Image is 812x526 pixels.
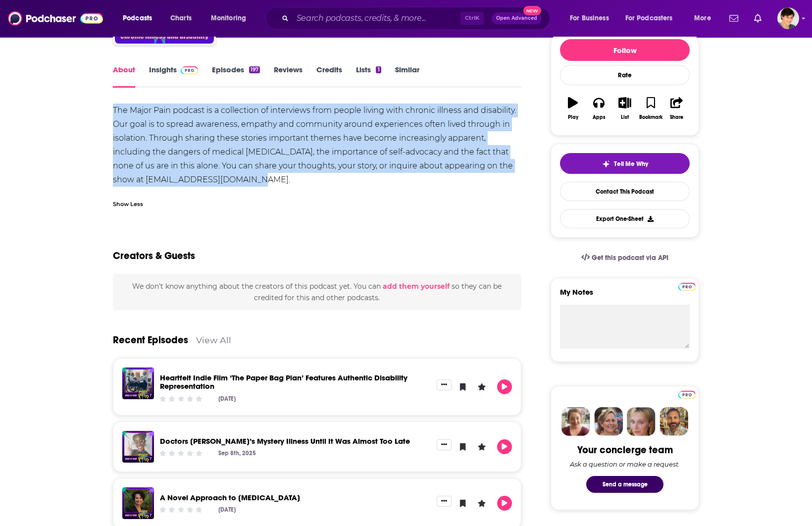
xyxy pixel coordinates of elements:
h2: Creators & Guests [113,250,195,262]
button: Show profile menu [777,7,799,29]
img: tell me why sparkle [602,160,610,168]
a: Doctors Ignored Alia’s Mystery Illness Until It Was Almost Too Late [160,436,410,446]
img: Doctors Ignored Alia’s Mystery Illness Until It Was Almost Too Late [122,431,154,463]
button: Bookmark Episode [456,496,470,511]
span: More [694,11,711,25]
a: Lists1 [356,65,381,88]
span: For Business [570,11,609,25]
img: Heartfelt Indie Film ‘The Paper Bag Plan’ Features Authentic Disability Representation [122,368,154,399]
button: open menu [563,10,621,26]
img: Jon Profile [660,407,688,436]
span: Ctrl K [460,12,484,25]
div: 197 [249,66,260,73]
img: Podchaser Pro [678,283,696,291]
input: Search podcasts, credits, & more... [293,10,460,26]
img: Jules Profile [627,407,656,436]
span: Monitoring [211,11,246,25]
a: Reviews [274,65,303,88]
div: Search podcasts, credits, & more... [275,7,559,30]
span: New [523,6,541,15]
button: Share [664,91,690,126]
span: Podcasts [123,11,152,25]
button: open menu [619,10,687,26]
div: Ask a question or make a request. [570,460,680,468]
span: Charts [170,11,192,25]
button: open menu [204,10,259,26]
button: Follow [560,39,690,61]
div: Apps [593,114,606,120]
div: Play [568,114,578,120]
button: Open AdvancedNew [492,12,542,24]
button: add them yourself [383,282,450,290]
div: Sep 8th, 2025 [218,450,256,457]
button: Play [497,496,512,511]
span: We don't know anything about the creators of this podcast yet . You can so they can be credited f... [132,282,502,302]
div: Community Rating: 0 out of 5 [158,395,203,402]
button: open menu [687,10,723,26]
a: Episodes197 [212,65,260,88]
img: Podchaser Pro [678,391,696,399]
a: Charts [164,10,198,26]
div: 1 [376,66,381,73]
div: List [621,114,629,120]
span: Open Advanced [496,16,537,21]
div: [DATE] [218,395,236,402]
button: Leave a Rating [474,439,489,454]
a: Get this podcast via API [573,246,676,270]
a: Contact This Podcast [560,182,690,201]
img: A Novel Approach to Neonatal Abstinence Syndrome [122,487,154,519]
a: InsightsPodchaser Pro [149,65,198,88]
a: Credits [316,65,342,88]
img: Podchaser - Follow, Share and Rate Podcasts [8,9,103,28]
span: Tell Me Why [614,160,648,168]
button: Play [560,91,586,126]
a: Show notifications dropdown [750,10,765,27]
img: Sydney Profile [561,407,590,436]
a: Pro website [678,281,696,291]
button: Send a message [586,476,663,493]
div: Bookmark [639,114,662,120]
div: Community Rating: 0 out of 5 [158,506,203,514]
button: Leave a Rating [474,379,489,394]
button: Show More Button [437,379,452,390]
a: Pro website [678,389,696,399]
button: Export One-Sheet [560,209,690,228]
a: A Novel Approach to Neonatal Abstinence Syndrome [160,493,300,502]
a: Similar [395,65,419,88]
div: Share [670,114,683,120]
button: Play [497,379,512,394]
div: Your concierge team [577,444,673,456]
span: Logged in as bethwouldknow [777,7,799,29]
button: open menu [116,10,165,26]
a: About [113,65,135,88]
button: Bookmark [638,91,663,126]
img: Barbara Profile [594,407,623,436]
div: Community Rating: 0 out of 5 [158,450,203,457]
a: Show notifications dropdown [725,10,742,27]
div: The Major Pain podcast is a collection of interviews from people living with chronic illness and ... [113,104,521,187]
div: [DATE] [218,506,236,513]
div: Rate [560,65,690,85]
button: Bookmark Episode [456,379,470,394]
span: For Podcasters [625,11,673,25]
button: List [612,91,638,126]
button: Play [497,439,512,454]
button: tell me why sparkleTell Me Why [560,153,690,174]
img: User Profile [777,7,799,29]
a: Heartfelt Indie Film ‘The Paper Bag Plan’ Features Authentic Disability Representation [160,373,407,391]
a: View All [196,335,231,345]
a: Recent Episodes [113,334,188,346]
button: Bookmark Episode [456,439,470,454]
label: My Notes [560,287,690,305]
img: Podchaser Pro [181,66,198,74]
button: Show More Button [437,439,452,450]
span: Get this podcast via API [592,254,668,262]
button: Apps [586,91,611,126]
button: Show More Button [437,496,452,507]
button: Leave a Rating [474,496,489,511]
